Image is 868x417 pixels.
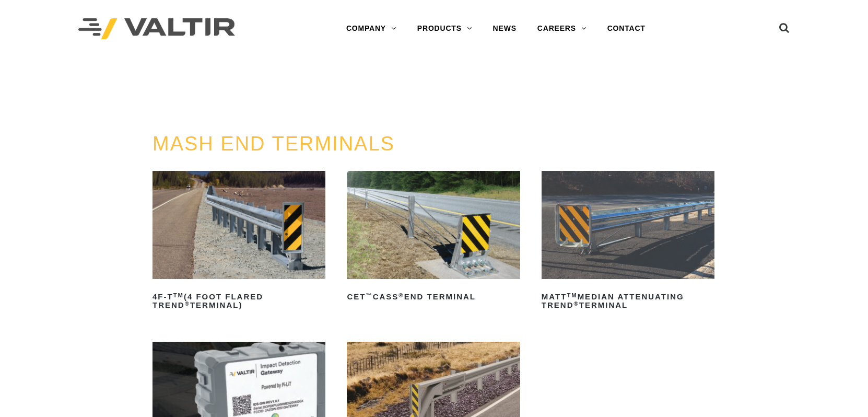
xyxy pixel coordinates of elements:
a: CAREERS [527,18,597,39]
a: MATTTMMedian Attenuating TREND®Terminal [542,171,714,314]
sup: ® [398,292,404,298]
sup: ™ [366,292,372,298]
a: COMPANY [336,18,407,39]
sup: TM [567,292,577,298]
sup: ® [185,300,190,307]
h2: MATT Median Attenuating TREND Terminal [542,288,714,314]
a: CONTACT [597,18,656,39]
a: NEWS [483,18,527,39]
h2: 4F-T (4 Foot Flared TREND Terminal) [153,288,325,314]
img: Valtir [78,18,235,40]
a: CET™CASS®End Terminal [347,171,520,305]
sup: ® [574,300,579,307]
a: PRODUCTS [407,18,483,39]
h2: CET CASS End Terminal [347,288,520,305]
sup: TM [173,292,184,298]
a: MASH END TERMINALS [153,133,395,155]
a: 4F-TTM(4 Foot Flared TREND®Terminal) [153,171,325,314]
